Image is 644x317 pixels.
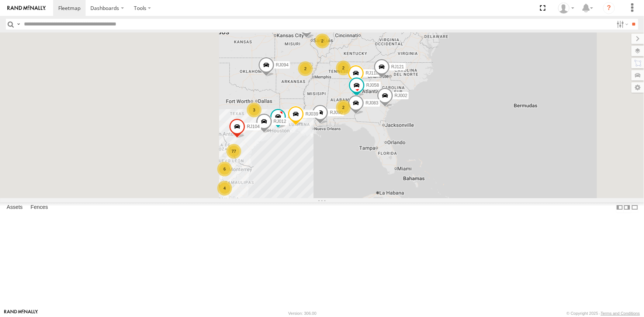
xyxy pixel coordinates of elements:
[623,202,631,213] label: Dock Summary Table to the Right
[276,62,289,67] span: RJ094
[601,311,640,316] a: Terms and Conditions
[7,6,46,11] img: rand-logo.svg
[15,19,21,30] label: Search Query
[4,310,38,317] a: Visit our Website
[3,202,26,213] label: Assets
[395,93,408,98] span: RJ002
[366,83,379,88] span: RJ058
[616,202,623,213] label: Dock Summary Table to the Left
[226,144,241,159] div: 77
[555,3,577,14] div: Reynaldo Alvarado
[305,111,318,117] span: RJ039
[631,202,638,213] label: Hide Summary Table
[567,311,640,316] div: © Copyright 2025 -
[330,110,343,115] span: RJ090
[217,162,232,176] div: 6
[631,82,644,93] label: Map Settings
[27,202,52,213] label: Fences
[315,34,330,48] div: 2
[366,100,378,106] span: RJ083
[336,100,351,115] div: 2
[614,19,630,30] label: Search Filter Options
[603,2,615,14] i: ?
[336,61,351,75] div: 2
[298,61,313,76] div: 2
[366,70,378,76] span: RJ118
[247,103,262,117] div: 3
[274,119,287,124] span: RJ012
[247,124,260,129] span: RJ104
[217,181,232,196] div: 4
[288,311,316,316] div: Version: 306.00
[391,64,404,69] span: RJ121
